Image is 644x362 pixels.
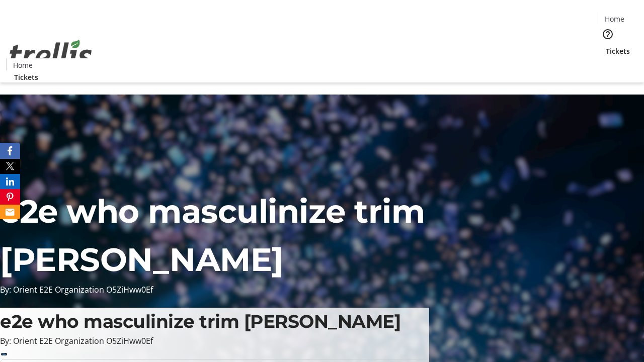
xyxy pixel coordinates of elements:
[14,72,38,82] span: Tickets
[598,14,630,24] a: Home
[606,46,630,56] span: Tickets
[13,60,33,70] span: Home
[6,29,96,79] img: Orient E2E Organization O5ZiHww0Ef's Logo
[598,46,638,56] a: Tickets
[6,72,46,82] a: Tickets
[7,60,39,70] a: Home
[605,14,624,24] span: Home
[598,24,618,44] button: Help
[598,56,618,76] button: Cart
